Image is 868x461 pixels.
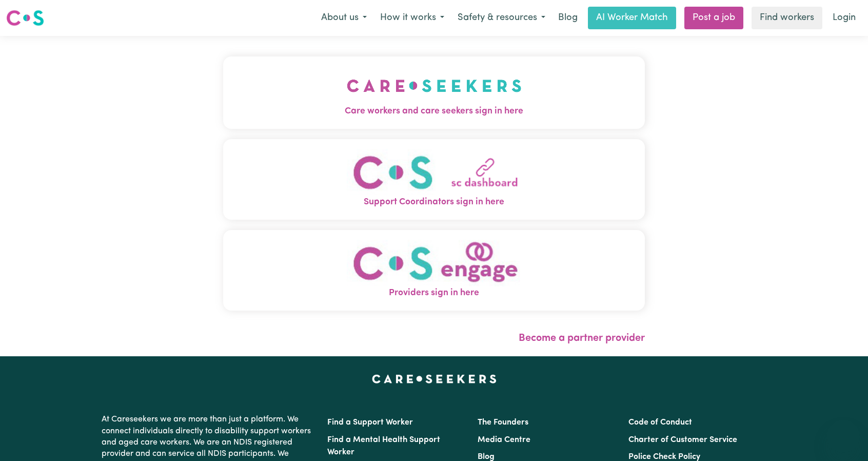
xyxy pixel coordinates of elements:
[6,6,44,30] a: Careseekers logo
[588,7,676,29] a: AI Worker Match
[223,105,645,118] span: Care workers and care seekers sign in here
[451,7,552,29] button: Safety & resources
[373,7,451,29] button: How it works
[826,7,862,29] a: Login
[223,229,645,310] button: Providers sign in here
[519,333,645,343] a: Become a partner provider
[752,7,822,29] a: Find workers
[327,436,440,456] a: Find a Mental Health Support Worker
[314,7,373,29] button: About us
[628,453,700,461] a: Police Check Policy
[6,9,44,27] img: Careseekers logo
[478,418,528,427] a: The Founders
[628,418,692,427] a: Code of Conduct
[827,420,860,453] iframe: Button to launch messaging window
[223,196,645,209] span: Support Coordinators sign in here
[478,453,495,461] a: Blog
[684,7,743,29] a: Post a job
[552,7,584,29] a: Blog
[478,436,530,444] a: Media Centre
[628,436,737,444] a: Charter of Customer Service
[223,56,645,128] button: Care workers and care seekers sign in here
[223,286,645,300] span: Providers sign in here
[223,139,645,219] button: Support Coordinators sign in here
[327,418,413,427] a: Find a Support Worker
[372,375,497,383] a: Careseekers home page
